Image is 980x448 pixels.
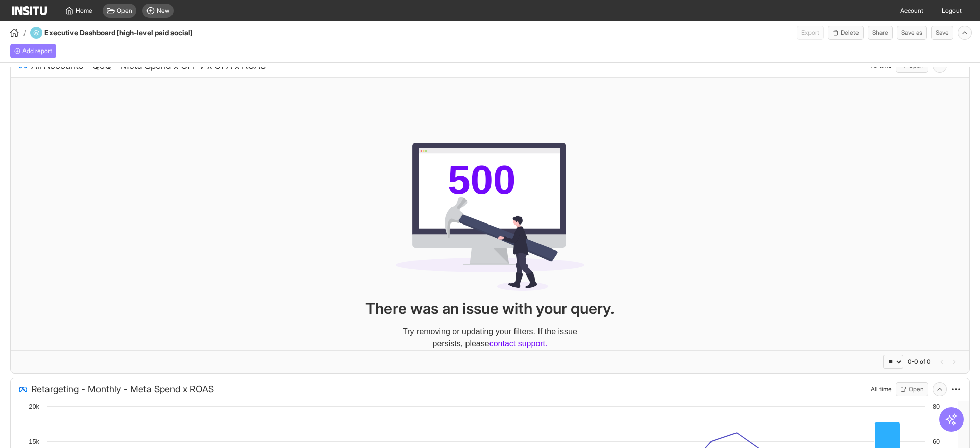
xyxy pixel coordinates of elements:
button: Delete [828,26,864,40]
a: contact support. [489,339,548,348]
h4: Executive Dashboard [high-level paid social] [44,28,220,38]
span: Try removing or updating your filters. If the issue persists, please [403,327,577,348]
text: 20k [29,403,39,410]
button: Save as [897,26,927,40]
div: Add a report to get started [10,44,56,58]
button: Open [896,382,928,396]
span: / [23,28,26,38]
text: 15k [29,438,39,445]
span: New [157,7,169,15]
span: Add report [22,47,52,55]
span: Home [76,7,92,15]
span: Retargeting - Monthly - Meta Spend x ROAS [31,382,214,396]
button: / [8,27,26,39]
span: Can currently only export from Insights reports. [797,26,824,40]
div: 0-0 of 0 [908,358,931,366]
button: Export [797,26,824,40]
button: Share [868,26,893,40]
div: All time [871,385,892,393]
img: Logo [12,6,47,15]
text: 60 [933,438,940,445]
h4: There was an issue with your query. [365,299,615,317]
button: Save [931,26,953,40]
button: Add report [10,44,56,58]
span: Open [117,7,132,15]
div: Executive Dashboard [high-level paid social] [30,27,220,39]
text: 80 [933,403,940,410]
text: 500 [448,157,516,203]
